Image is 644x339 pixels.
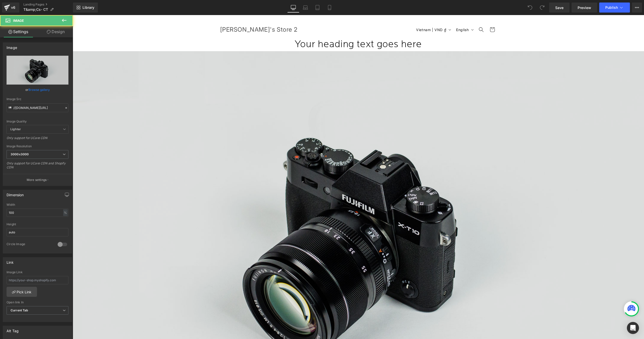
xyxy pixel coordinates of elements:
b: Current Tab [11,308,28,312]
span: T&amp;Cs- CT [23,8,48,12]
b: 3000x3000 [11,152,29,156]
a: Landing Pages [23,3,73,7]
button: More [632,3,642,13]
input: auto [7,209,68,217]
div: Circle Image [7,242,53,247]
div: Image Link [7,270,68,274]
div: Image Src [7,97,68,101]
div: Image Quality [7,120,68,123]
a: Desktop [287,3,299,13]
a: Design [37,26,74,37]
a: Laptop [299,3,311,13]
a: v6 [2,3,19,13]
button: English [380,10,403,19]
div: Only support for UCare CDN [7,136,68,143]
button: More settings [3,174,72,186]
div: % [63,209,68,216]
span: Library [83,5,94,10]
a: New Library [73,3,98,13]
a: Preview [572,3,597,13]
input: https://your-shop.myshopify.com [7,276,68,284]
span: [PERSON_NAME]'s Store 2 [147,11,225,18]
a: Pick Link [7,287,37,297]
button: Undo [525,3,535,13]
span: Save [555,5,563,10]
button: Redo [537,3,547,13]
div: Image [7,43,17,50]
div: v6 [10,4,16,11]
span: Publish [605,6,618,10]
a: Browse gallery [28,85,50,94]
button: Publish [599,3,630,13]
div: Image Resolution [7,145,68,148]
div: Open link In [7,301,68,304]
input: auto [7,228,68,236]
button: Vietnam | VND ₫ [340,10,380,19]
b: Lighter [10,127,21,131]
span: Preview [578,5,591,10]
div: or [7,87,68,92]
span: Image [13,19,24,23]
div: Width [7,203,68,207]
div: Alt Tag [7,326,19,333]
div: Link [7,257,14,264]
input: Link [7,103,68,112]
div: Open Intercom Messenger [627,322,639,334]
div: Height [7,223,68,226]
a: Mobile [324,3,336,13]
a: Tablet [311,3,324,13]
p: More settings [27,178,47,182]
a: [PERSON_NAME]'s Store 2 [145,10,227,20]
span: English [383,12,396,17]
span: Vietnam | VND ₫ [343,12,374,17]
div: Dimension [7,190,24,197]
div: Only support for UCare CDN and Shopify CDN [7,161,68,173]
summary: Search [403,9,414,20]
